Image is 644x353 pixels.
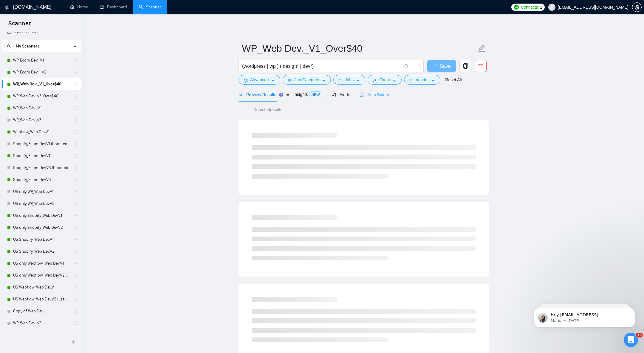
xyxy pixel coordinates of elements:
[294,76,319,83] span: Job Category
[283,75,331,85] button: barsJob Categorycaret-down
[415,65,420,70] span: loading
[475,60,487,72] button: delete
[242,62,401,70] input: Search Freelance Jobs...
[632,2,642,12] button: setting
[440,62,451,70] span: Save
[16,40,39,52] span: My Scanners
[73,94,78,99] span: holder
[239,93,243,97] span: search
[333,75,366,85] button: folderJobscaret-down
[71,339,77,345] span: double-left
[360,92,389,97] span: Auto Bidder
[13,257,70,269] a: US only Webflow_Web Dev.V1
[13,317,70,329] a: WP_Web Dev._v2
[460,63,471,69] span: copy
[632,5,642,10] a: setting
[239,75,280,85] button: settingAdvancedcaret-down
[73,249,78,254] span: holder
[309,91,322,98] span: NEW
[13,150,70,162] a: Shopify_Ecom Dev.V1
[13,114,70,126] a: WP_Web Dev._v3
[4,44,13,48] span: search
[13,210,70,222] a: US only Shopify_Web Dev.V1
[4,19,35,32] span: Scanner
[409,78,413,83] span: idcard
[525,295,644,337] iframe: Intercom notifications message
[73,189,78,194] span: holder
[13,329,70,341] a: Webflow_Web Dev._v2
[7,26,76,38] a: New Scanner
[286,92,322,97] span: Insights
[13,186,70,198] a: US only WP_Web Dev.V1
[427,60,456,72] button: Save
[13,198,70,210] a: US only WP_Web Dev.V3
[13,174,70,186] a: Shopify_Ecom Dev.V3
[632,5,641,10] span: setting
[244,78,248,83] span: setting
[322,78,326,83] span: caret-down
[13,102,70,114] a: WP_Web Dev._V1
[73,213,78,218] span: holder
[239,92,276,97] span: Preview Results
[13,245,70,257] a: US Shopify_Web Dev.V2
[73,225,78,230] span: holder
[73,177,78,182] span: holder
[356,78,360,83] span: caret-down
[73,118,78,122] span: holder
[4,42,14,51] button: search
[373,78,377,83] span: user
[431,78,435,83] span: caret-down
[404,64,408,68] span: info-circle
[250,76,269,83] span: Advanced
[13,234,70,245] a: US Shopify_Web Dev.V1
[360,93,364,97] span: robot
[73,106,78,110] span: holder
[478,44,486,52] span: edit
[278,92,284,97] div: Tooltip anchor
[70,4,88,10] a: homeHome
[550,5,554,9] span: user
[624,333,638,347] iframe: Intercom live chat
[73,165,78,170] span: holder
[288,78,292,83] span: bars
[73,130,78,134] span: holder
[73,201,78,206] span: holder
[242,41,477,56] input: Scanner name...
[13,90,70,102] a: WP_Web Dev._v3_Over$40
[73,261,78,266] span: holder
[332,92,350,97] span: Alerts
[540,4,542,10] span: 1
[100,4,127,10] a: dashboardDashboard
[73,237,78,242] span: holder
[416,76,429,83] span: Vendor
[13,293,70,305] a: US Webflow_Web Dev.V2 (Laziza AI)
[13,66,70,78] a: WP_Ecom Dev. _ V2
[73,285,78,290] span: holder
[13,54,70,66] a: WP_Ecom Dev._V1
[521,4,539,10] span: Connects:
[286,92,290,96] span: area-chart
[514,5,519,10] img: upwork-logo.png
[332,93,336,97] span: notification
[73,58,78,63] span: holder
[73,82,78,87] span: holder
[459,60,471,72] button: copy
[271,78,275,83] span: caret-down
[392,78,397,83] span: caret-down
[13,78,70,90] a: WP_Web Dev._V1_Over$40
[379,76,390,83] span: Client
[73,321,78,326] span: holder
[433,65,440,69] span: loading
[368,75,402,85] button: userClientcaret-down
[445,76,462,83] a: Reset All
[338,78,343,83] span: folder
[249,106,287,113] span: Detected results
[636,333,643,337] span: 10
[13,138,70,150] a: Shopify_Ecom Dev.V1 (boosted)
[139,4,161,10] a: searchScanner
[5,3,9,12] img: logo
